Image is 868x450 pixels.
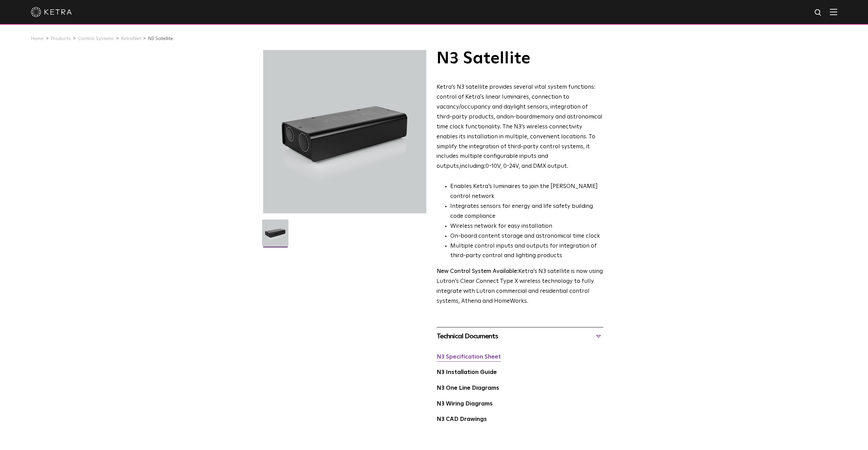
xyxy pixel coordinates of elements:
a: N3 One Line Diagrams [437,385,499,391]
g: on-board [507,114,532,120]
a: N3 Satellite [148,36,173,41]
p: Ketra’s N3 satellite is now using Lutron’s Clear Connect Type X wireless technology to fully inte... [437,267,603,307]
g: including: [460,163,485,169]
a: KetraNet [121,36,141,41]
div: Technical Documents [437,331,603,342]
a: Products [51,36,71,41]
a: Home [31,36,44,41]
img: search icon [814,9,822,17]
a: Control Systems [78,36,114,41]
li: Integrates sensors for energy and life safety building code compliance [450,202,603,222]
a: N3 CAD Drawings [437,416,487,422]
strong: New Control System Available: [437,268,518,274]
a: N3 Wiring Diagrams [437,401,493,407]
p: Ketra’s N3 satellite provides several vital system functions: control of Ketra's linear luminaire... [437,83,603,172]
img: N3-Controller-2021-Web-Square [262,220,288,251]
li: On-board content storage and astronomical time clock [450,232,603,241]
a: N3 Installation Guide [437,370,497,375]
img: ketra-logo-2019-white [31,7,72,17]
li: Enables Ketra’s luminaires to join the [PERSON_NAME] control network [450,182,603,202]
li: Multiple control inputs and outputs for integration of third-party control and lighting products [450,241,603,261]
a: N3 Specification Sheet [437,354,501,360]
li: Wireless network for easy installation [450,222,603,232]
img: Hamburger%20Nav.svg [830,9,837,15]
h1: N3 Satellite [437,50,603,67]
